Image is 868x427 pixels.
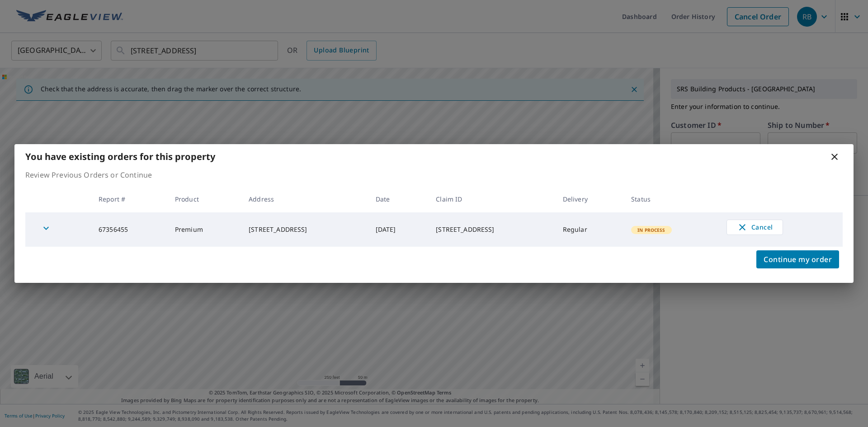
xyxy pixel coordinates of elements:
th: Status [624,186,719,212]
td: 67356455 [91,212,168,247]
span: Cancel [736,222,774,233]
th: Delivery [556,186,624,212]
th: Address [241,186,368,212]
td: [STREET_ADDRESS] [429,212,555,247]
th: Report # [91,186,168,212]
td: [DATE] [368,212,429,247]
button: Cancel [726,220,783,235]
td: Regular [556,212,624,247]
button: Continue my order [756,250,839,268]
span: In Process [632,227,671,233]
p: Review Previous Orders or Continue [25,169,843,180]
b: You have existing orders for this property [25,150,215,163]
td: Premium [168,212,241,247]
th: Product [168,186,241,212]
div: [STREET_ADDRESS] [249,225,361,234]
th: Date [368,186,429,212]
th: Claim ID [429,186,555,212]
span: Continue my order [764,253,832,266]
